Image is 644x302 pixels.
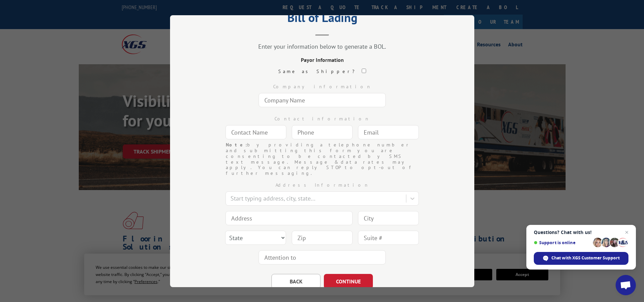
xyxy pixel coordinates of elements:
span: Questions? Chat with us! [534,230,628,235]
div: Enter your information below to generate a BOL. [204,43,440,50]
div: Payor Information [204,56,440,64]
input: Suite # [358,231,419,245]
div: by providing a telephone number and submitting this form you are consenting to be contacted by SM... [226,142,419,176]
div: Contact information [204,115,440,122]
button: BACK [271,274,320,289]
h2: Bill of Lading [204,13,440,26]
label: Same as Shipper? [278,68,359,74]
input: City [358,211,419,225]
input: Company Name [259,93,386,107]
div: Open chat [616,275,636,295]
input: Email [358,125,419,139]
div: Address Information [204,182,440,189]
span: Close chat [623,228,631,236]
input: Attention to [259,250,386,264]
input: Phone [292,125,353,139]
div: Chat with XGS Customer Support [534,252,628,265]
input: Address [225,211,353,225]
strong: Note: [226,142,247,148]
span: Chat with XGS Customer Support [551,255,620,261]
input: Contact Name [225,125,286,139]
span: Support is online [534,240,591,245]
div: Company information [204,83,440,90]
input: Zip [292,231,353,245]
button: CONTINUE [324,274,373,289]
